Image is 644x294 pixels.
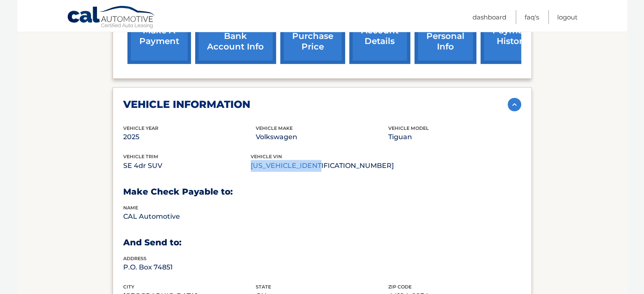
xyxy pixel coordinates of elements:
a: Add/Remove bank account info [195,8,276,64]
span: address [123,256,146,261]
span: name [123,205,138,211]
p: CAL Automotive [123,211,256,223]
h3: Make Check Payable to: [123,187,521,197]
a: update personal info [415,8,476,64]
p: [US_VEHICLE_IDENTIFICATION_NUMBER] [251,160,394,172]
a: account details [349,8,410,64]
span: vehicle trim [123,154,158,159]
span: vehicle model [388,125,429,131]
a: make a payment [127,8,191,64]
span: city [123,284,134,290]
a: Cal Automotive [67,5,156,30]
a: payment history [481,8,544,64]
a: Dashboard [473,10,506,24]
p: SE 4dr SUV [123,160,251,172]
p: Tiguan [388,131,521,143]
a: request purchase price [280,8,345,64]
img: accordion-active.svg [508,98,521,111]
a: Logout [557,10,578,24]
span: state [256,284,271,290]
h3: And Send to: [123,237,521,248]
span: zip code [388,284,412,290]
span: vehicle Year [123,125,158,131]
span: vehicle vin [251,154,282,159]
h2: vehicle information [123,98,250,111]
p: P.O. Box 74851 [123,261,256,273]
p: 2025 [123,131,256,143]
span: vehicle make [256,125,293,131]
p: Volkswagen [256,131,388,143]
a: FAQ's [525,10,539,24]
